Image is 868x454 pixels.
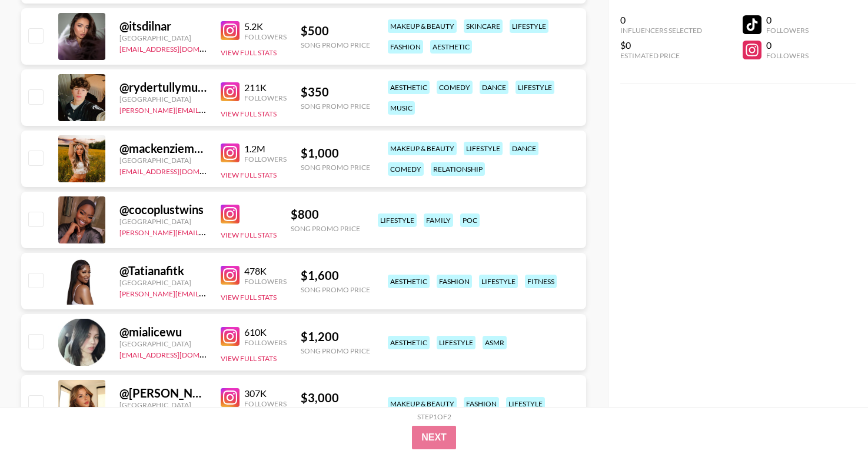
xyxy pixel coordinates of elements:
div: Followers [244,94,287,102]
img: Instagram [221,327,240,346]
div: aesthetic [388,275,430,288]
div: makeup & beauty [388,397,457,410]
div: 1.2M [244,143,287,155]
div: @ rydertullymusic [119,80,207,95]
div: Followers [244,32,287,41]
div: $ 1,600 [301,268,370,283]
div: @ cocoplustwins [119,202,207,217]
div: Song Promo Price [291,224,360,233]
div: fashion [388,40,423,54]
div: asmr [483,336,507,349]
div: $ 350 [301,85,370,99]
a: [EMAIL_ADDRESS][DOMAIN_NAME] [119,165,238,176]
div: dance [510,142,538,155]
div: $0 [620,39,702,51]
div: lifestyle [516,81,554,94]
div: 0 [766,39,809,51]
div: 478K [244,265,287,277]
div: fitness [525,275,557,288]
div: lifestyle [479,275,518,288]
button: View Full Stats [221,48,277,57]
div: Step 1 of 2 [417,412,451,421]
div: Followers [244,155,287,163]
div: @ mialicewu [119,325,207,339]
button: View Full Stats [221,171,277,179]
div: $ 1,000 [301,146,370,161]
div: [GEOGRAPHIC_DATA] [119,339,207,348]
div: lifestyle [506,397,545,410]
div: comedy [388,162,424,176]
a: [EMAIL_ADDRESS][DOMAIN_NAME] [119,42,238,54]
div: Song Promo Price [301,102,370,111]
div: Followers [766,51,809,60]
div: [GEOGRAPHIC_DATA] [119,400,207,409]
div: Song Promo Price [301,41,370,49]
div: [GEOGRAPHIC_DATA] [119,278,207,287]
div: aesthetic [430,40,472,54]
div: music [388,101,415,115]
a: [EMAIL_ADDRESS][DOMAIN_NAME] [119,348,238,359]
div: $ 1,200 [301,329,370,344]
div: fashion [437,275,472,288]
div: Followers [766,26,809,35]
div: fashion [464,397,499,410]
div: Song Promo Price [301,163,370,172]
button: View Full Stats [221,109,277,118]
div: Influencers Selected [620,26,702,35]
button: View Full Stats [221,354,277,363]
div: Estimated Price [620,51,702,60]
img: Instagram [221,205,240,223]
a: [PERSON_NAME][EMAIL_ADDRESS][DOMAIN_NAME] [119,104,294,115]
a: [PERSON_NAME][EMAIL_ADDRESS][DOMAIN_NAME] [119,226,294,237]
div: $ 3,000 [301,390,370,405]
div: $ 800 [291,207,360,222]
div: @ [PERSON_NAME].orti [119,386,207,400]
button: Next [412,426,456,449]
div: 610K [244,326,287,338]
div: Song Promo Price [301,285,370,294]
img: Instagram [221,82,240,101]
button: View Full Stats [221,231,277,239]
div: family [424,213,453,227]
div: relationship [431,162,485,176]
div: [GEOGRAPHIC_DATA] [119,156,207,165]
div: Followers [244,277,287,286]
div: comedy [437,81,473,94]
div: Song Promo Price [301,346,370,355]
button: View Full Stats [221,293,277,302]
a: [PERSON_NAME][EMAIL_ADDRESS][DOMAIN_NAME] [119,287,294,298]
img: Instagram [221,388,240,407]
div: aesthetic [388,336,430,349]
div: makeup & beauty [388,19,457,33]
div: lifestyle [378,213,417,227]
div: @ itsdilnar [119,19,207,34]
div: @ mackenziemckee [119,141,207,156]
iframe: Drift Widget Chat Controller [809,395,854,440]
div: $ 500 [301,24,370,38]
div: 5.2K [244,21,287,32]
div: 0 [766,14,809,26]
div: Followers [244,399,287,408]
div: lifestyle [510,19,548,33]
div: 307K [244,388,287,399]
div: lifestyle [437,336,475,349]
div: Followers [244,338,287,347]
div: poc [460,213,480,227]
div: 211K [244,82,287,94]
div: dance [480,81,508,94]
div: aesthetic [388,81,430,94]
div: [GEOGRAPHIC_DATA] [119,217,207,226]
img: Instagram [221,21,240,40]
div: makeup & beauty [388,142,457,155]
img: Instagram [221,143,240,162]
div: [GEOGRAPHIC_DATA] [119,34,207,42]
div: skincare [464,19,503,33]
div: @ Tatianafitk [119,263,207,278]
div: lifestyle [464,142,503,155]
img: Instagram [221,266,240,285]
div: 0 [620,14,702,26]
div: [GEOGRAPHIC_DATA] [119,95,207,104]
